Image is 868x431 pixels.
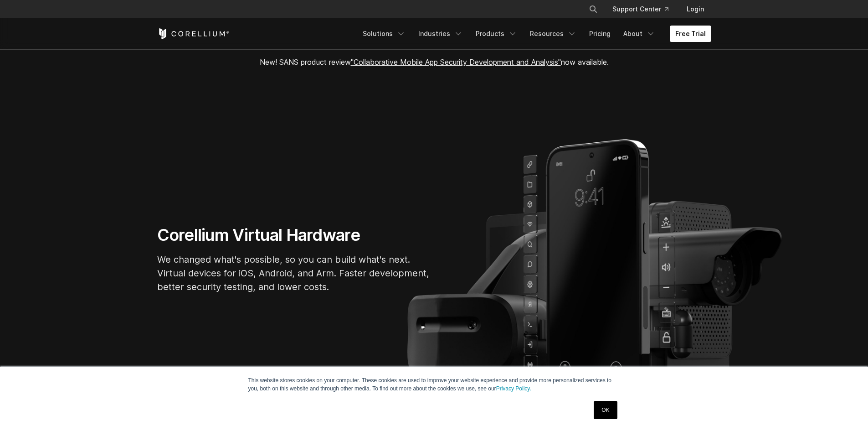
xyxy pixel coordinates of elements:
[413,26,468,42] a: Industries
[605,1,676,17] a: Support Center
[357,26,711,42] div: Navigation Menu
[524,26,582,42] a: Resources
[578,1,711,17] div: Navigation Menu
[357,26,411,42] a: Solutions
[470,26,523,42] a: Products
[260,57,609,67] span: New! SANS product review now available.
[157,253,431,294] p: We changed what's possible, so you can build what's next. Virtual devices for iOS, Android, and A...
[157,28,230,39] a: Corellium Home
[157,225,431,245] h1: Corellium Virtual Hardware
[351,57,561,67] a: "Collaborative Mobile App Security Development and Analysis"
[594,401,617,419] a: OK
[670,26,711,42] a: Free Trial
[679,1,711,17] a: Login
[585,1,601,17] button: Search
[584,26,616,42] a: Pricing
[618,26,661,42] a: About
[496,385,531,392] a: Privacy Policy.
[248,376,620,393] p: This website stores cookies on your computer. These cookies are used to improve your website expe...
